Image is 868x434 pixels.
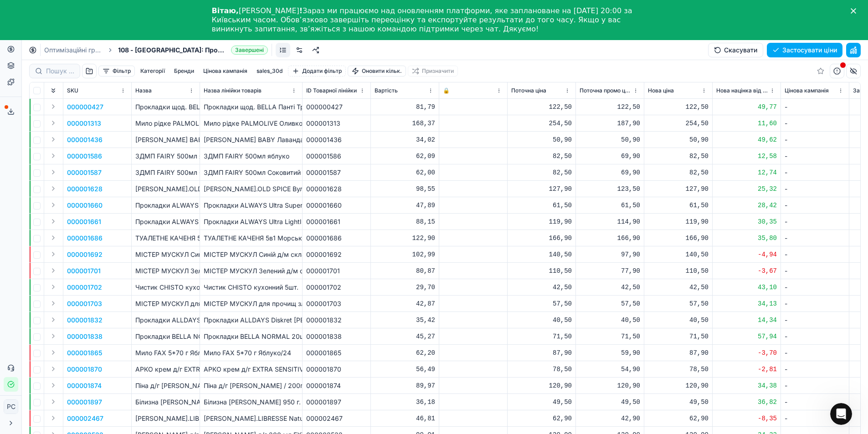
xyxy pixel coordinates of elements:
button: 000001628 [67,184,103,194]
div: 000001897 [306,398,367,407]
div: 123,50 [580,184,640,194]
div: [PERSON_NAME] Зараз ми працюємо над оновленням платформи, яке заплановане на [DATE] 20:00 за Київ... [212,6,642,34]
div: 62,20 [375,348,435,357]
p: ЗДМП FAIRY 500мл яблуко [135,152,196,161]
div: 000001436 [306,135,367,144]
span: Нова ціна [648,87,674,94]
div: 166,90 [648,234,709,243]
span: Назва [135,87,152,94]
div: -2,81 [716,365,777,374]
div: - [785,201,845,210]
div: 34,38 [716,381,777,390]
button: Expand [48,150,59,161]
p: 000001874 [67,381,102,390]
input: Пошук по SKU або назві [46,66,74,76]
div: 77,90 [580,266,640,276]
button: РС [4,399,18,414]
div: -8,35 [716,414,777,423]
div: - [785,266,845,276]
div: 71,50 [648,332,709,341]
div: 57,50 [648,299,709,308]
div: 12,58 [716,152,777,161]
div: 54,90 [580,365,640,374]
div: МІСТЕР МУСКУЛ Синій д/м скла та ін.пов.зі спиртом (курок-розп.) 500мл/12 [204,250,298,259]
div: 78,50 [511,365,572,374]
button: 000001838 [67,332,103,341]
div: 000001661 [306,217,367,226]
button: Категорії [137,66,169,77]
button: 000001686 [67,234,103,243]
div: 36,18 [375,398,435,407]
div: 000001703 [306,299,367,308]
div: ЗДМП FAIRY 500мл яблуко [204,152,298,161]
button: Оновити кільк. [348,66,406,77]
div: -4,94 [716,250,777,259]
button: Expand [48,380,59,391]
button: Expand [48,298,59,309]
div: 000001660 [306,201,367,210]
div: 000001874 [306,381,367,390]
div: МІСТЕР МУСКУЛ для прочищ зливн раков.(гранули) 70 г [204,299,298,308]
div: 89,97 [375,381,435,390]
div: АРКО крем д/г EXTRA SENSITIVE 65г [204,365,298,374]
div: 69,90 [580,152,640,161]
div: 11,60 [716,119,777,128]
button: Expand [48,363,59,374]
button: Expand [48,265,59,276]
p: 000001701 [67,266,101,276]
div: Чистик CHISTO кухонний 5шт. [204,283,298,292]
div: 000001692 [306,250,367,259]
button: Expand [48,413,59,424]
a: Оптимізаційні групи [44,46,103,55]
div: Білизна [PERSON_NAME] 950 г. [204,398,298,407]
div: [PERSON_NAME].LIBRESSE Natural Care Ultra Super Soft 3мм*9шт. [204,414,298,423]
button: Expand [48,314,59,325]
button: Expand [48,232,59,243]
button: 000001313 [67,119,101,128]
div: 50,90 [580,135,640,144]
button: 000001832 [67,316,103,325]
div: 122,50 [648,102,709,112]
div: - [785,168,845,177]
div: 120,90 [511,381,572,390]
div: 81,79 [375,102,435,112]
button: Expand [48,249,59,260]
p: МІСТЕР МУСКУЛ Синій д/м скла та ін.пов.зі спиртом (курок-розп.) 500мл/12 [135,250,196,259]
div: 69,90 [580,168,640,177]
div: 61,50 [580,201,640,210]
span: 108 - [GEOGRAPHIC_DATA]: Промислові товари [118,46,227,55]
div: 50,90 [511,135,572,144]
div: 47,89 [375,201,435,210]
p: 000002467 [67,414,103,423]
div: 62,09 [375,152,435,161]
div: 122,50 [511,102,572,112]
div: 120,90 [648,381,709,390]
button: 000000427 [67,102,103,112]
div: - [785,332,845,341]
div: Прокладки ALLDAYS Diskret [PERSON_NAME] [PERSON_NAME] 20 [204,316,298,325]
p: 000001586 [67,152,102,161]
div: 35,80 [716,234,777,243]
button: Призначити [408,66,458,77]
div: 43,10 [716,283,777,292]
div: 42,50 [648,283,709,292]
p: 000001870 [67,365,102,374]
button: 000001436 [67,135,103,144]
div: 102,99 [375,250,435,259]
div: 000001838 [306,332,367,341]
p: [PERSON_NAME].LIBRESSE Natural Care Ultra Super Soft 3мм*9шт. [135,414,196,423]
div: 50,90 [648,135,709,144]
div: - [785,119,845,128]
div: 166,90 [580,234,640,243]
div: 87,90 [648,348,709,357]
div: 000001313 [306,119,367,128]
div: 62,90 [648,414,709,423]
p: МІСТЕР МУСКУЛ Зелений д/м скла з нашат.спиртом (зм.пляшка) 500мл/12 [135,266,196,276]
p: ТУАЛЕТНЕ КАЧЕНЯ 5в1 Морський 900мл [135,234,196,243]
div: Прокладки ALWAYS Ultra Lightl Duo 20/16 [204,217,298,226]
div: Прокладки BELLA NORMAL 20шт. [204,332,298,341]
p: Прокладки ALLDAYS Diskret [PERSON_NAME] [PERSON_NAME] 20 [135,316,196,325]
